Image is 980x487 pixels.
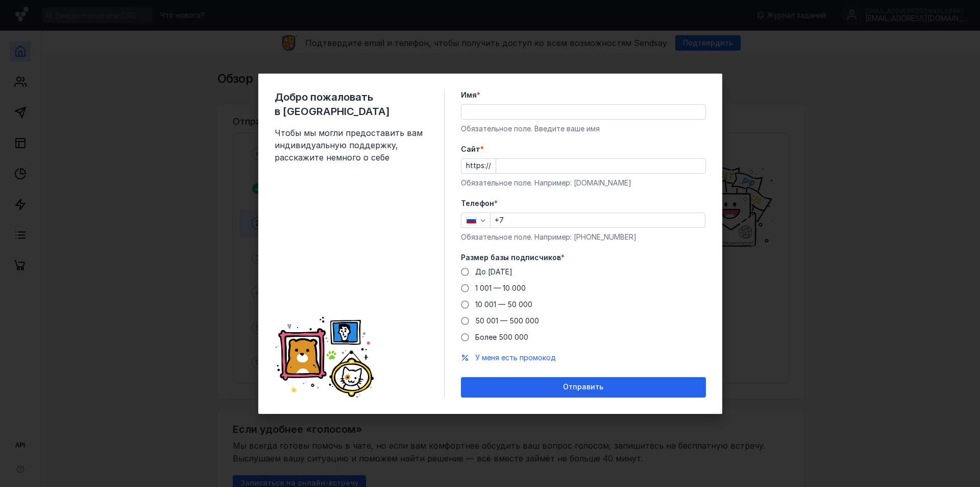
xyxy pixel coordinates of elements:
[475,353,556,363] button: У меня есть промокод
[461,90,477,100] span: Имя
[275,90,428,119] span: Добро пожаловать в [GEOGRAPHIC_DATA]
[461,144,480,154] span: Cайт
[461,377,706,398] button: Отправить
[275,127,428,164] span: Чтобы мы могли предоставить вам индивидуальную поддержку, расскажите немного о себе
[475,284,526,292] span: 1 001 — 10 000
[461,198,494,208] span: Телефон
[475,353,556,362] span: У меня есть промокод
[563,383,603,391] span: Отправить
[475,316,539,325] span: 50 001 — 500 000
[461,232,706,242] div: Обязательное поле. Например: [PHONE_NUMBER]
[461,124,706,134] div: Обязательное поле. Введите ваше имя
[475,267,512,276] span: До [DATE]
[475,333,528,341] span: Более 500 000
[461,252,561,263] span: Размер базы подписчиков
[461,178,706,188] div: Обязательное поле. Например: [DOMAIN_NAME]
[475,300,532,309] span: 10 001 — 50 000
